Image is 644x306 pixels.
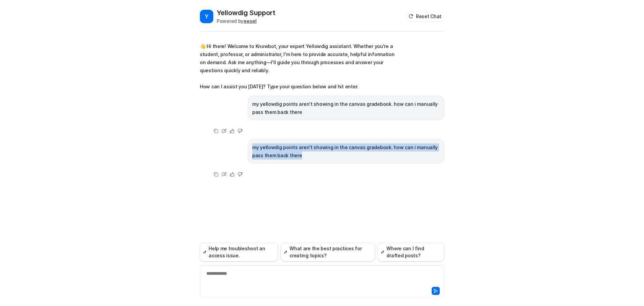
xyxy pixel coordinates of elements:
button: Where can I find drafted posts? [378,243,444,261]
button: What are the best practices for creating topics? [281,243,375,261]
b: eesel [244,18,257,24]
p: my yellowdig points aren't showing in the canvas gradebook. how can i manually pass them back there [252,100,440,116]
button: Reset Chat [407,11,444,21]
span: Y [200,10,213,23]
button: Help me troubleshoot an access issue. [200,243,278,261]
h2: Yellowdig Support [217,8,275,17]
p: 👋 Hi there! Welcome to Knowbot, your expert Yellowdig assistant. Whether you're a student, profes... [200,42,396,91]
div: Powered by [217,17,275,25]
p: my yellowdig points aren't showing in the canvas gradebook. how can i manually pass them back there [252,143,440,160]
